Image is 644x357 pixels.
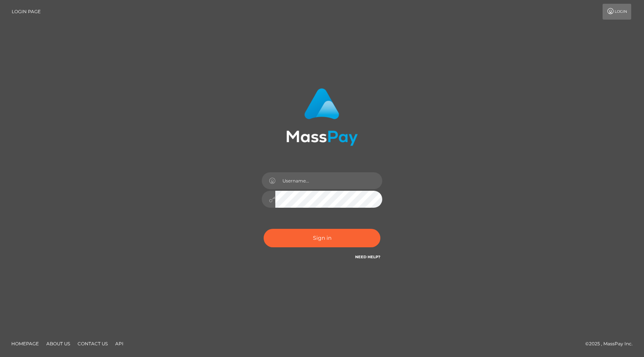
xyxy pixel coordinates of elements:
a: Homepage [8,338,42,349]
a: Contact Us [75,338,111,349]
img: MassPay Login [286,88,358,146]
a: About Us [43,338,73,349]
a: Login Page [12,4,41,20]
a: Login [603,4,631,20]
input: Username... [275,172,382,189]
button: Sign in [264,229,380,247]
a: Need Help? [355,254,380,259]
a: API [112,338,127,349]
div: © 2025 , MassPay Inc. [585,340,638,348]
